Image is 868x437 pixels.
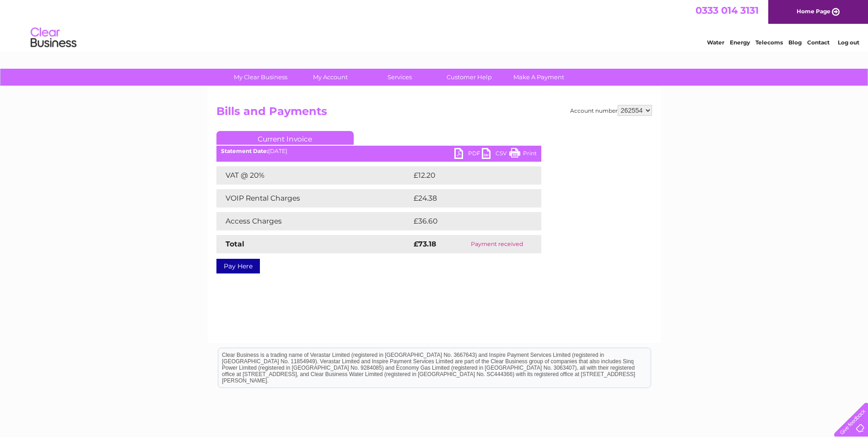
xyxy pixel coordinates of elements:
[216,189,411,208] td: VOIP Rental Charges
[755,39,783,46] a: Telecoms
[695,5,759,16] a: 0333 014 3131
[707,39,724,46] a: Water
[216,166,411,185] td: VAT @ 20%
[292,69,368,86] a: My Account
[221,147,268,154] b: Statement Date:
[216,212,411,230] td: Access Charges
[216,148,541,154] div: [DATE]
[362,69,437,86] a: Services
[414,240,436,248] strong: £73.18
[509,148,537,161] a: Print
[216,131,354,145] a: Current Invoice
[216,259,260,273] a: Pay Here
[454,148,482,161] a: PDF
[838,39,859,46] a: Log out
[411,212,523,230] td: £36.60
[570,105,652,116] div: Account number
[218,5,651,44] div: Clear Business is a trading name of Verastar Limited (registered in [GEOGRAPHIC_DATA] No. 3667643...
[411,189,523,208] td: £24.38
[223,69,298,86] a: My Clear Business
[30,24,77,52] img: logo.png
[411,166,522,185] td: £12.20
[807,39,830,46] a: Contact
[501,69,577,86] a: Make A Payment
[730,39,750,46] a: Energy
[482,148,509,161] a: CSV
[788,39,802,46] a: Blog
[453,235,541,253] td: Payment received
[226,240,244,248] strong: Total
[431,69,507,86] a: Customer Help
[216,105,652,122] h2: Bills and Payments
